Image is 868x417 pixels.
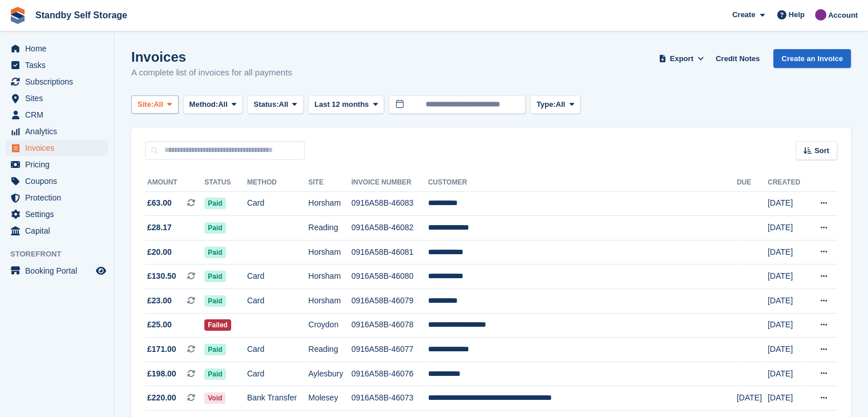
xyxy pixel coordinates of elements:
[768,362,808,386] td: [DATE]
[247,338,308,362] td: Card
[218,99,228,110] span: All
[768,264,808,289] td: [DATE]
[308,362,351,386] td: Aylesbury
[25,74,94,90] span: Subscriptions
[308,386,351,411] td: Molesey
[147,246,172,258] span: £20.00
[204,344,225,355] span: Paid
[6,74,108,90] a: menu
[25,123,94,139] span: Analytics
[6,263,108,279] a: menu
[352,338,428,362] td: 0916A58B-46077
[131,49,292,65] h1: Invoices
[204,368,225,380] span: Paid
[183,95,243,114] button: Method: All
[308,240,351,264] td: Horsham
[814,145,829,157] span: Sort
[6,41,108,57] a: menu
[131,95,179,114] button: Site: All
[768,216,808,240] td: [DATE]
[25,140,94,156] span: Invoices
[25,206,94,222] span: Settings
[828,10,858,21] span: Account
[352,313,428,338] td: 0916A58B-46078
[247,386,308,411] td: Bank Transfer
[768,191,808,216] td: [DATE]
[131,66,292,79] p: A complete list of invoices for all payments
[204,271,225,282] span: Paid
[6,90,108,106] a: menu
[6,57,108,73] a: menu
[768,338,808,362] td: [DATE]
[25,90,94,106] span: Sites
[308,216,351,240] td: Reading
[6,223,108,239] a: menu
[204,247,225,258] span: Paid
[204,222,225,234] span: Paid
[352,386,428,411] td: 0916A58B-46073
[6,173,108,189] a: menu
[556,99,566,110] span: All
[10,248,114,260] span: Storefront
[25,107,94,123] span: CRM
[308,338,351,362] td: Reading
[6,107,108,123] a: menu
[768,386,808,411] td: [DATE]
[147,392,176,404] span: £220.00
[25,173,94,189] span: Coupons
[352,240,428,264] td: 0916A58B-46081
[308,289,351,314] td: Horsham
[147,319,172,331] span: £25.00
[279,99,289,110] span: All
[247,264,308,289] td: Card
[94,264,108,278] a: Preview store
[308,264,351,289] td: Horsham
[815,9,826,21] img: Sue Ford
[737,386,768,411] td: [DATE]
[25,57,94,73] span: Tasks
[732,9,755,21] span: Create
[247,174,308,192] th: Method
[147,222,172,234] span: £28.17
[247,191,308,216] td: Card
[147,197,172,209] span: £63.00
[247,362,308,386] td: Card
[247,289,308,314] td: Card
[204,174,247,192] th: Status
[428,174,737,192] th: Customer
[308,191,351,216] td: Horsham
[352,289,428,314] td: 0916A58B-46079
[147,295,172,307] span: £23.00
[25,157,94,173] span: Pricing
[204,392,225,404] span: Void
[204,295,225,307] span: Paid
[314,99,369,110] span: Last 12 months
[147,343,176,355] span: £171.00
[768,174,808,192] th: Created
[154,99,163,110] span: All
[536,99,556,110] span: Type:
[6,123,108,139] a: menu
[25,190,94,206] span: Protection
[789,9,805,21] span: Help
[768,240,808,264] td: [DATE]
[147,270,176,282] span: £130.50
[6,206,108,222] a: menu
[138,99,154,110] span: Site:
[773,49,851,68] a: Create an Invoice
[670,53,693,65] span: Export
[352,264,428,289] td: 0916A58B-46080
[308,313,351,338] td: Croydon
[352,362,428,386] td: 0916A58B-46076
[247,95,303,114] button: Status: All
[768,313,808,338] td: [DATE]
[530,95,580,114] button: Type: All
[204,198,225,209] span: Paid
[25,223,94,239] span: Capital
[6,157,108,173] a: menu
[253,99,278,110] span: Status:
[25,263,94,279] span: Booking Portal
[145,174,204,192] th: Amount
[6,190,108,206] a: menu
[147,368,176,380] span: £198.00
